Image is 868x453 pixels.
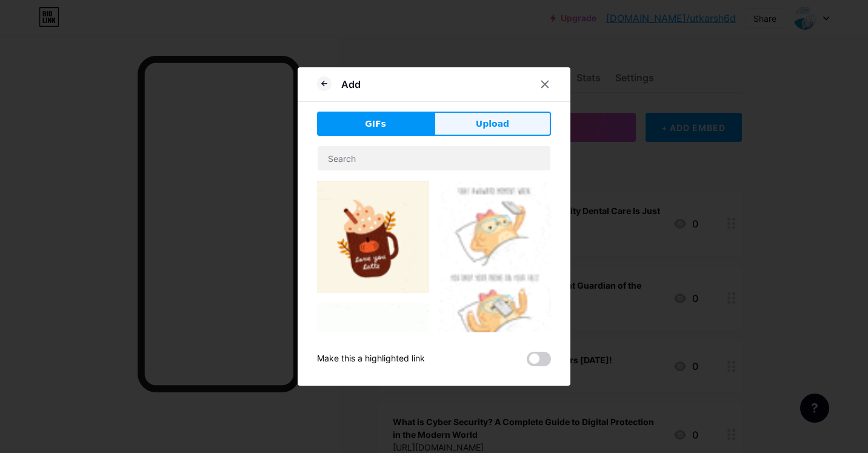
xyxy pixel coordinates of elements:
[439,181,551,351] img: Gihpy
[317,112,434,136] button: GIFs
[434,112,551,136] button: Upload
[476,118,509,130] span: Upload
[317,352,425,366] div: Make this a highlighted link
[365,118,386,130] span: GIFs
[341,77,361,92] div: Add
[317,303,429,399] img: Gihpy
[317,181,429,293] img: Gihpy
[318,146,550,170] input: Search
